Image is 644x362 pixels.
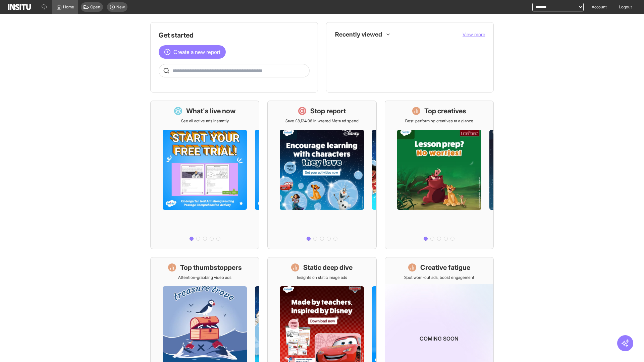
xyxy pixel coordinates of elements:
[405,118,473,124] p: Best-performing creatives at a glance
[303,263,353,272] h1: Static deep dive
[63,4,74,10] span: Home
[173,48,220,56] span: Create a new report
[8,4,31,10] img: Logo
[181,118,229,124] p: See all active ads instantly
[463,32,485,37] span: View more
[159,31,310,40] h1: Get started
[424,106,466,116] h1: Top creatives
[180,263,242,272] h1: Top thumbstoppers
[267,101,376,249] a: Stop reportSave £8,124.96 in wasted Meta ad spend
[150,101,259,249] a: What's live nowSee all active ads instantly
[385,101,494,249] a: Top creativesBest-performing creatives at a glance
[178,275,231,280] p: Attention-grabbing video ads
[159,45,226,59] button: Create a new report
[116,4,125,10] span: New
[90,4,100,10] span: Open
[310,106,346,116] h1: Stop report
[297,275,347,280] p: Insights on static image ads
[463,31,485,38] button: View more
[285,118,359,124] p: Save £8,124.96 in wasted Meta ad spend
[186,106,236,116] h1: What's live now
